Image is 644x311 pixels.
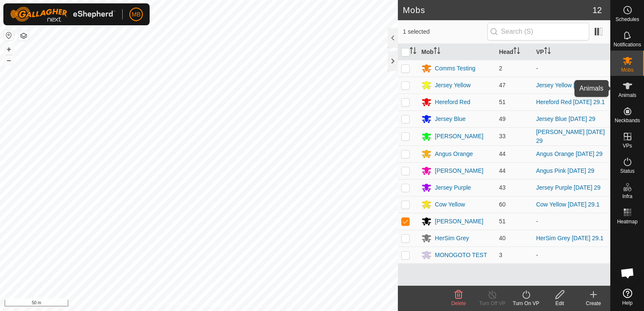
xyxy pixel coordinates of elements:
[132,10,141,19] span: MB
[499,65,502,72] span: 2
[536,167,594,174] a: Angus Pink [DATE] 29
[435,200,465,209] div: Cow Yellow
[435,64,475,73] div: Comms Testing
[435,115,466,123] div: Jersey Blue
[614,42,641,47] span: Notifications
[496,44,533,60] th: Head
[499,218,506,225] span: 51
[499,201,506,208] span: 60
[435,150,473,158] div: Angus Orange
[487,23,589,40] input: Search (S)
[593,4,602,16] span: 12
[536,235,604,241] a: HerSim Grey [DATE] 29.1
[614,118,640,123] span: Neckbands
[19,31,29,41] button: Map Layers
[536,201,600,208] a: Cow Yellow [DATE] 29.1
[4,44,14,54] button: +
[435,98,470,107] div: Hereford Red
[533,60,610,77] td: -
[499,99,506,105] span: 51
[536,184,601,191] a: Jersey Purple [DATE] 29
[435,183,471,192] div: Jersey Purple
[435,166,483,175] div: [PERSON_NAME]
[623,143,632,148] span: VPs
[166,300,197,308] a: Privacy Policy
[499,252,502,258] span: 3
[499,133,506,139] span: 33
[618,93,636,98] span: Animals
[577,300,610,307] div: Create
[499,235,506,241] span: 40
[4,30,14,40] button: Reset Map
[622,300,633,306] span: Help
[475,300,509,307] div: Turn Off VP
[513,48,520,55] p-sorticon: Activate to sort
[410,48,416,55] p-sorticon: Activate to sort
[435,234,469,243] div: HerSim Grey
[499,167,506,174] span: 44
[207,300,232,308] a: Contact Us
[533,247,610,263] td: -
[615,260,640,286] a: Open chat
[544,48,551,55] p-sorticon: Activate to sort
[622,194,632,199] span: Infra
[536,115,596,122] a: Jersey Blue [DATE] 29
[536,129,605,144] a: [PERSON_NAME] [DATE] 29
[621,67,633,72] span: Mobs
[536,82,605,88] a: Jersey Yellow [DATE] 29.1
[451,300,466,306] span: Delete
[435,251,487,260] div: MONOGOTO TEST
[434,48,440,55] p-sorticon: Activate to sort
[435,132,483,141] div: [PERSON_NAME]
[418,44,496,60] th: Mob
[533,213,610,230] td: -
[543,300,577,307] div: Edit
[435,217,483,226] div: [PERSON_NAME]
[403,5,593,15] h2: Mobs
[533,44,610,60] th: VP
[536,150,603,157] a: Angus Orange [DATE] 29
[499,82,506,88] span: 47
[615,17,639,22] span: Schedules
[536,99,605,105] a: Hereford Red [DATE] 29.1
[10,7,115,22] img: Gallagher Logo
[403,27,487,36] span: 1 selected
[509,300,543,307] div: Turn On VP
[499,184,506,191] span: 43
[499,150,506,157] span: 44
[620,169,634,174] span: Status
[4,55,14,65] button: –
[617,219,638,224] span: Heatmap
[611,285,644,309] a: Help
[435,81,471,90] div: Jersey Yellow
[499,115,506,122] span: 49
